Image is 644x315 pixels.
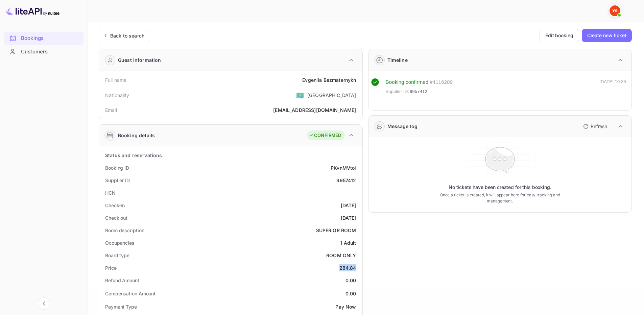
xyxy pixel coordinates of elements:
div: Message log [387,123,418,130]
span: 9957412 [410,88,427,95]
button: Refresh [579,121,610,132]
div: Customers [21,48,80,56]
img: LiteAPI logo [5,5,59,16]
span: United States [296,89,304,101]
div: Customers [4,45,84,58]
div: Booking details [118,132,155,139]
div: [DATE] 10:35 [599,78,626,98]
div: 1 Adult [340,239,356,246]
div: Check-in [105,202,125,209]
div: [EMAIL_ADDRESS][DOMAIN_NAME] [273,106,356,114]
div: [DATE] [341,202,356,209]
div: PKvnMVtol [331,164,356,171]
div: HCN [105,189,116,196]
button: Edit booking [540,29,579,42]
div: [GEOGRAPHIC_DATA] [307,92,356,99]
div: 0.00 [345,290,356,297]
button: Collapse navigation [38,297,50,310]
div: [DATE] [341,214,356,221]
button: Create new ticket [582,29,632,42]
span: Supplier ID: [386,88,409,95]
div: Guest information [118,56,161,64]
div: Booking confirmed [386,78,429,86]
div: Compensation Amount [105,290,156,297]
div: Price [105,264,117,271]
div: Timeline [387,56,408,64]
div: Refund Amount [105,277,139,284]
div: Occupancies [105,239,135,246]
p: No tickets have been created for this booking. [449,184,551,191]
a: Customers [4,45,84,58]
div: Status and reservations [105,152,162,159]
div: Board type [105,252,129,259]
div: Full name [105,76,126,83]
div: Pay Now [335,303,356,310]
div: ROOM ONLY [326,252,356,259]
div: Back to search [110,32,144,39]
div: Check out [105,214,127,221]
p: Once a ticket is created, it will appear here for easy tracking and management. [429,192,571,204]
div: CONFIRMED [309,132,341,139]
a: Bookings [4,32,84,44]
p: Refresh [591,123,607,130]
div: Evgeniia Bezmaternykh [302,76,356,83]
div: Payment Type [105,303,137,310]
div: Bookings [4,32,84,45]
div: Email [105,106,117,114]
div: 284.84 [339,264,356,271]
div: Bookings [21,34,80,42]
div: 9957412 [336,177,356,184]
img: Yandex Support [610,5,620,16]
div: SUPERIOR ROOM [316,227,356,234]
div: Room description [105,227,144,234]
div: # 4116289 [430,78,453,86]
div: Booking ID [105,164,129,171]
div: 0.00 [345,277,356,284]
div: Nationality [105,92,129,99]
div: Supplier ID [105,177,130,184]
